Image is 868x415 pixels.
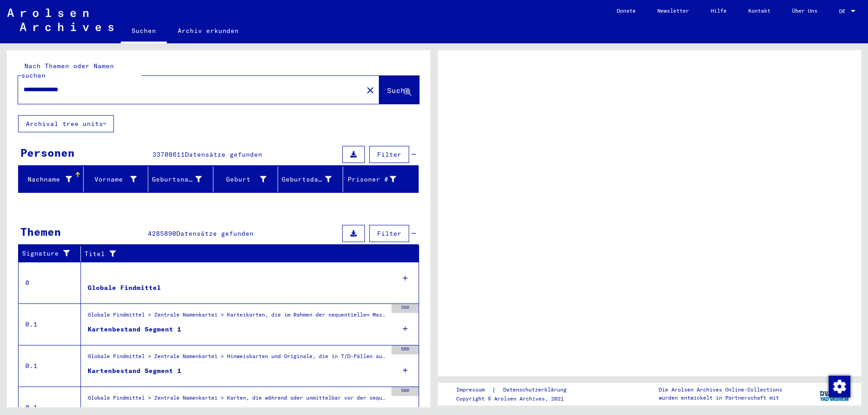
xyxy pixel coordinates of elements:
a: Suchen [121,20,167,43]
div: Vorname [87,172,148,187]
div: Personen [20,145,75,161]
p: wurden entwickelt in Partnerschaft mit [659,394,782,402]
div: Titel [85,247,410,261]
mat-header-cell: Nachname [19,167,84,192]
mat-header-cell: Vorname [84,167,149,192]
div: Vorname [87,175,137,184]
img: Arolsen_neg.svg [7,9,113,31]
div: Geburtsdatum [282,175,331,184]
p: Copyright © Arolsen Archives, 2021 [456,395,577,403]
div: 500 [392,345,419,354]
mat-header-cell: Geburtsname [148,167,213,192]
div: Kartenbestand Segment 1 [88,366,181,376]
div: Prisoner # [347,172,408,187]
a: Datenschutzerklärung [496,385,577,395]
div: Geburtsname [152,172,213,187]
span: 4285890 [148,229,176,238]
span: Datensätze gefunden [185,150,262,159]
div: | [456,385,577,395]
td: 0 [19,262,81,303]
img: Zustimmung ändern [829,376,850,397]
button: Filter [369,225,409,242]
button: Archival tree units [18,115,114,132]
div: 350 [392,304,419,313]
mat-icon: close [365,85,376,96]
a: Archiv erkunden [167,20,250,42]
p: Die Arolsen Archives Online-Collections [659,386,782,394]
div: Signature [22,247,83,261]
button: Clear [361,81,379,99]
a: Impressum [456,385,492,395]
div: Geburtsdatum [282,172,343,187]
div: Titel [85,249,401,259]
span: Datensätze gefunden [176,229,254,238]
div: Themen [20,224,61,240]
mat-header-cell: Prisoner # [343,167,419,192]
div: 500 [392,387,419,396]
div: Geburt‏ [217,175,267,184]
div: Kartenbestand Segment 1 [88,325,181,334]
button: Suche [379,76,419,104]
td: 0.1 [19,303,81,345]
span: Filter [377,150,401,159]
div: Nachname [22,175,72,184]
div: Globale Findmittel [88,283,161,293]
div: Globale Findmittel > Zentrale Namenkartei > Hinweiskarten und Originale, die in T/D-Fällen aufgef... [88,352,387,365]
div: Globale Findmittel > Zentrale Namenkartei > Karten, die während oder unmittelbar vor der sequenti... [88,394,387,406]
div: Geburt‏ [217,172,278,187]
mat-label: Nach Themen oder Namen suchen [21,62,114,79]
div: Signature [22,249,74,258]
div: Nachname [22,172,83,187]
img: yv_logo.png [818,382,852,405]
span: Suche [387,86,410,95]
button: Filter [369,146,409,163]
span: 33708611 [152,150,185,159]
mat-header-cell: Geburtsdatum [278,167,343,192]
div: Globale Findmittel > Zentrale Namenkartei > Karteikarten, die im Rahmen der sequentiellen Massend... [88,311,387,323]
div: Prisoner # [347,175,396,184]
span: DE [839,8,849,14]
mat-header-cell: Geburt‏ [213,167,278,192]
span: Filter [377,229,401,238]
td: 0.1 [19,345,81,387]
div: Geburtsname [152,175,202,184]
